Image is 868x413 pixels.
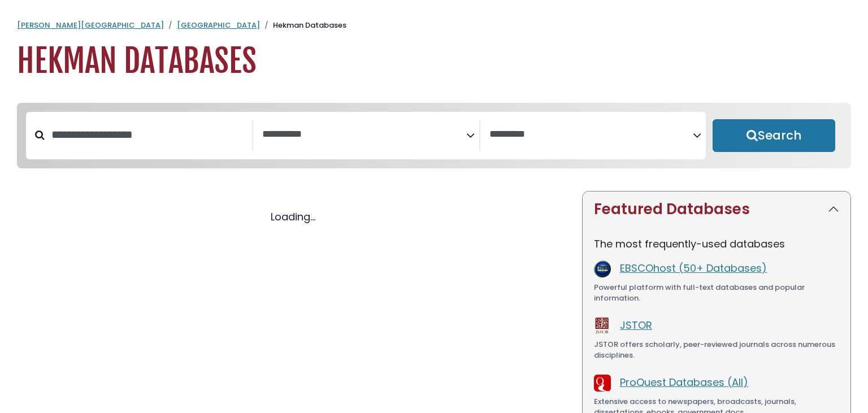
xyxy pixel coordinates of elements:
[713,119,835,152] button: Submit for Search Results
[594,236,839,251] p: The most frequently-used databases
[260,20,346,31] li: Hekman Databases
[45,125,252,144] input: Search database by title or keyword
[594,339,839,361] div: JSTOR offers scholarly, peer-reviewed journals across numerous disciplines.
[17,20,851,31] nav: breadcrumb
[620,318,652,332] a: JSTOR
[17,209,568,224] div: Loading...
[620,261,767,275] a: EBSCOhost (50+ Databases)
[583,192,850,227] button: Featured Databases
[17,42,851,80] h1: Hekman Databases
[17,20,164,31] a: [PERSON_NAME][GEOGRAPHIC_DATA]
[620,375,748,389] a: ProQuest Databases (All)
[177,20,260,31] a: [GEOGRAPHIC_DATA]
[489,129,693,141] textarea: Search
[262,129,466,141] textarea: Search
[594,282,839,304] div: Powerful platform with full-text databases and popular information.
[17,103,851,168] nav: Search filters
